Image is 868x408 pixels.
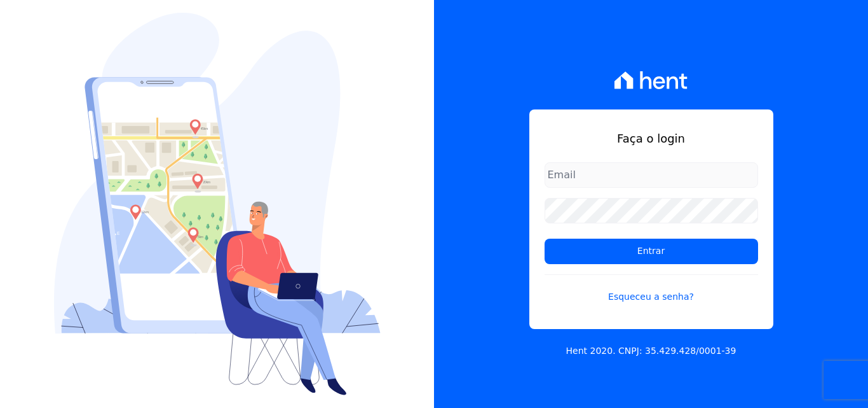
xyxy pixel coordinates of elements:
a: Esqueceu a senha? [545,274,758,304]
img: Login [54,13,381,395]
input: Entrar [545,239,758,264]
p: Hent 2020. CNPJ: 35.429.428/0001-39 [566,344,736,358]
h1: Faça o login [545,130,758,147]
input: Email [545,162,758,188]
